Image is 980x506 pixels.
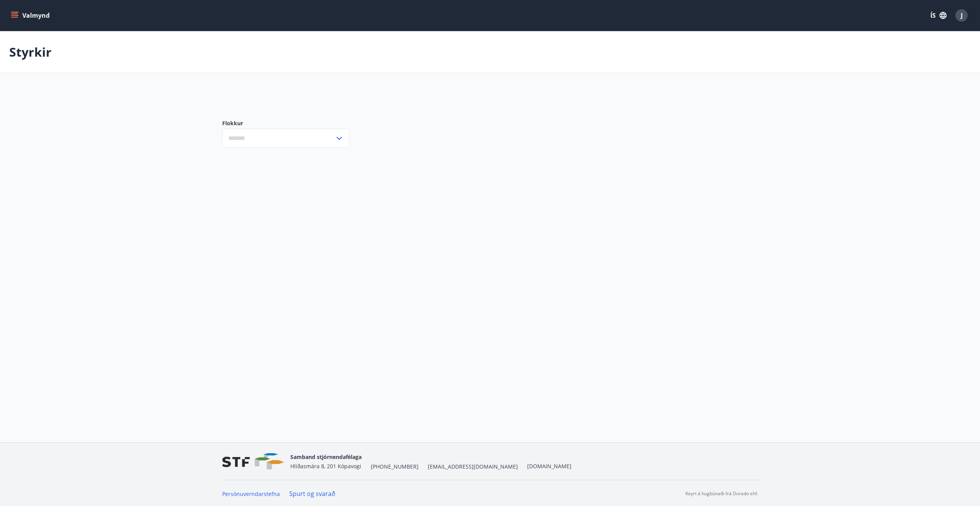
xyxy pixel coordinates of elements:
a: Persónuverndarstefna [222,490,280,498]
button: menu [9,8,53,22]
a: [DOMAIN_NAME] [527,462,571,470]
img: vjCaq2fThgY3EUYqSgpjEiBg6WP39ov69hlhuPVN.png [222,453,284,470]
p: Keyrt á hugbúnaði frá Dorado ehf. [685,490,758,497]
span: Samband stjórnendafélaga [290,453,362,461]
a: Spurt og svarað [289,489,335,498]
span: J [961,11,963,20]
span: [EMAIL_ADDRESS][DOMAIN_NAME] [428,463,518,471]
span: Hlíðasmára 8, 201 Kópavogi [290,462,361,470]
button: J [952,6,971,25]
span: [PHONE_NUMBER] [371,463,419,471]
button: ÍS [926,8,951,22]
label: Flokkur [222,119,349,127]
p: Styrkir [9,44,52,61]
